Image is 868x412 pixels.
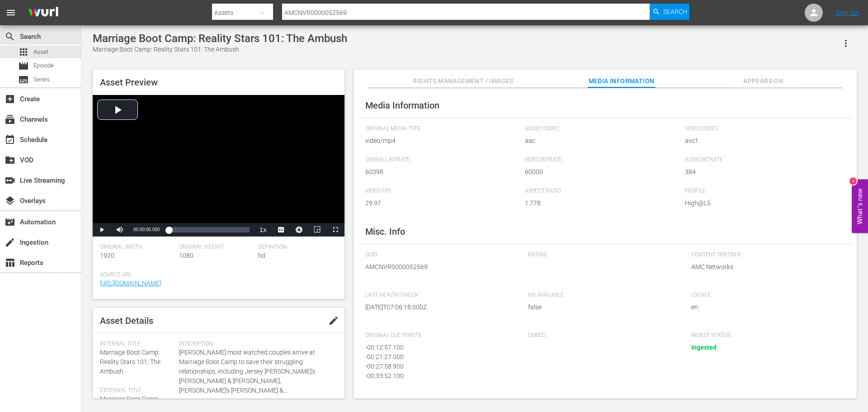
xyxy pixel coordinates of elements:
[326,223,344,237] button: Fullscreen
[323,310,344,331] button: edit
[33,61,54,70] span: Episode
[100,341,175,348] span: Internal Title:
[365,167,521,177] span: 60398
[5,134,15,145] span: Schedule
[365,199,521,208] span: 29.97
[650,4,689,20] button: Search
[5,114,15,125] span: Channels
[179,341,333,348] span: Description:
[525,156,680,164] span: Video Bitrate
[18,61,29,71] span: Episode
[528,332,677,339] span: Embed
[691,292,840,299] span: Locale
[308,223,326,237] button: Picture-in-Picture
[100,387,175,394] span: External Title:
[525,188,680,195] span: Aspect Ratio
[18,47,29,57] span: Asset
[179,348,333,395] span: [PERSON_NAME] most watched couples arrive at Marriage Boot Camp to save their struggling relation...
[685,199,840,208] span: High@L5
[365,262,514,272] span: AMCNVR0000052569
[836,9,859,16] a: Sign Out
[691,332,840,339] span: Ingest Status
[5,94,15,104] span: Create
[179,252,193,259] span: 1080
[365,226,405,237] span: Misc. Info
[685,125,840,133] span: Video Codec
[691,262,840,272] span: AMC Networks
[528,251,677,259] span: Rating
[525,167,680,177] span: 60000
[254,223,272,237] button: Playback Rate
[691,344,717,351] span: Ingested
[290,223,308,237] button: Jump To Time
[849,177,857,185] div: 1
[528,292,677,299] span: HD Available
[365,125,521,133] span: Original Media Type
[18,74,29,85] span: Series
[111,223,129,237] button: Mute
[33,75,50,84] span: Series
[93,45,347,54] div: Marriage Boot Camp: Reality Stars 101: The Ambush
[100,77,158,88] span: Asset Preview
[365,303,514,312] span: [DATE]T07:06:18.000Z
[258,252,265,259] span: hd
[5,257,15,268] span: Reports
[365,156,521,164] span: Overall Bitrate
[365,188,521,195] span: Video FPS
[685,167,840,177] span: 384
[691,251,840,259] span: Content Partner
[5,175,15,186] span: Live Streaming
[685,156,840,164] span: Audio Bitrate
[365,292,514,299] span: Last Health Check
[663,4,687,20] span: Search
[365,332,514,339] span: Original Cue Points
[365,136,521,146] span: video/mp4
[5,155,15,166] span: VOD
[100,279,161,287] a: [URL][DOMAIN_NAME]
[525,136,680,146] span: aac
[525,125,680,133] span: Audio Codec
[588,76,656,87] span: Media Information
[328,315,339,326] span: edit
[365,352,510,362] div: - 00:21:27.000
[528,303,677,312] span: false
[272,223,290,237] button: Captions
[685,136,840,146] span: avc1
[100,315,153,326] span: Asset Details
[413,76,513,87] span: Rights Management / Images
[365,362,510,371] div: - 00:27:58.900
[5,195,15,206] span: Overlays
[691,303,840,312] span: en
[93,32,347,45] div: Marriage Boot Camp: Reality Stars 101: The Ambush
[179,244,254,251] span: Original Height
[5,7,16,18] span: menu
[5,237,15,248] span: Ingestion
[133,227,160,232] span: 00:00:00.000
[258,244,333,251] span: Definition
[365,100,439,111] span: Media Information
[93,95,344,237] div: Video Player
[5,217,15,227] span: Automation
[22,2,65,24] img: ans4CAIJ8jUAAAAAAAAAAAAAAAAAAAAAAAAgQb4GAAAAAAAAAAAAAAAAAAAAAAAAJMjXAAAAAAAAAAAAAAAAAAAAAAAAgAT5G...
[100,349,160,375] span: Marriage Boot Camp: Reality Stars 101: The Ambush
[33,47,48,57] span: Asset
[852,179,868,233] button: Open Feedback Widget
[100,252,114,259] span: 1920
[100,271,333,279] span: Source Url
[93,223,111,237] button: Play
[5,31,15,42] span: Search
[365,343,510,352] div: - 00:12:57.100
[100,244,175,251] span: Original Width
[685,188,840,195] span: Profile
[365,251,514,259] span: GUID
[525,199,680,208] span: 1.778
[169,227,249,232] div: Progress Bar
[729,76,797,87] span: Appears On
[365,371,510,381] div: - 00:33:52.100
